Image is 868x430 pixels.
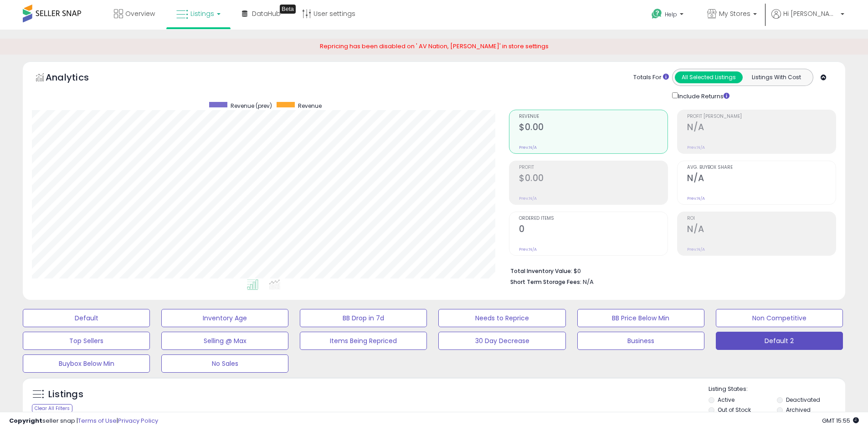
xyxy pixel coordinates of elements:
[519,247,537,252] small: Prev: N/A
[583,278,594,286] span: N/A
[718,406,751,414] label: Out of Stock
[519,173,668,185] h2: $0.00
[687,165,836,170] span: Avg. Buybox Share
[577,332,704,350] button: Business
[742,71,810,83] button: Listings With Cost
[633,73,669,82] div: Totals For
[300,332,427,350] button: Items Being Repriced
[252,9,281,18] span: DataHub
[320,42,549,51] span: Repricing has been disabled on ' AV Nation, [PERSON_NAME]' in store settings
[510,278,581,286] b: Short Term Storage Fees:
[510,267,572,275] b: Total Inventory Value:
[651,8,663,20] i: Get Help
[519,216,668,221] span: Ordered Items
[519,145,537,150] small: Prev: N/A
[298,102,322,110] span: Revenue
[519,196,537,201] small: Prev: N/A
[9,416,42,425] strong: Copyright
[644,1,693,30] a: Help
[125,9,155,18] span: Overview
[687,196,705,201] small: Prev: N/A
[771,9,844,30] a: Hi [PERSON_NAME]
[687,247,705,252] small: Prev: N/A
[687,114,836,119] span: Profit [PERSON_NAME]
[519,224,668,236] h2: 0
[716,332,843,350] button: Default 2
[23,309,150,327] button: Default
[719,9,750,18] span: My Stores
[190,9,214,18] span: Listings
[822,416,859,425] span: 2025-09-16 15:55 GMT
[783,9,838,18] span: Hi [PERSON_NAME]
[675,71,743,83] button: All Selected Listings
[300,309,427,327] button: BB Drop in 7d
[687,122,836,134] h2: N/A
[78,416,117,425] a: Terms of Use
[510,265,829,276] li: $0
[48,388,83,401] h5: Listings
[665,10,677,18] span: Help
[716,309,843,327] button: Non Competitive
[687,224,836,236] h2: N/A
[519,165,668,170] span: Profit
[32,404,72,413] div: Clear All Filters
[687,216,836,221] span: ROI
[161,332,288,350] button: Selling @ Max
[519,122,668,134] h2: $0.00
[519,114,668,119] span: Revenue
[665,91,740,101] div: Include Returns
[786,406,811,414] label: Archived
[786,396,820,404] label: Deactivated
[687,145,705,150] small: Prev: N/A
[231,102,272,110] span: Revenue (prev)
[280,5,296,14] div: Tooltip anchor
[23,332,150,350] button: Top Sellers
[687,173,836,185] h2: N/A
[577,309,704,327] button: BB Price Below Min
[9,417,158,425] div: seller snap | |
[46,71,107,86] h5: Analytics
[438,332,565,350] button: 30 Day Decrease
[161,309,288,327] button: Inventory Age
[438,309,565,327] button: Needs to Reprice
[709,385,845,394] p: Listing States:
[718,396,734,404] label: Active
[161,354,288,373] button: No Sales
[118,416,158,425] a: Privacy Policy
[23,354,150,373] button: Buybox Below Min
